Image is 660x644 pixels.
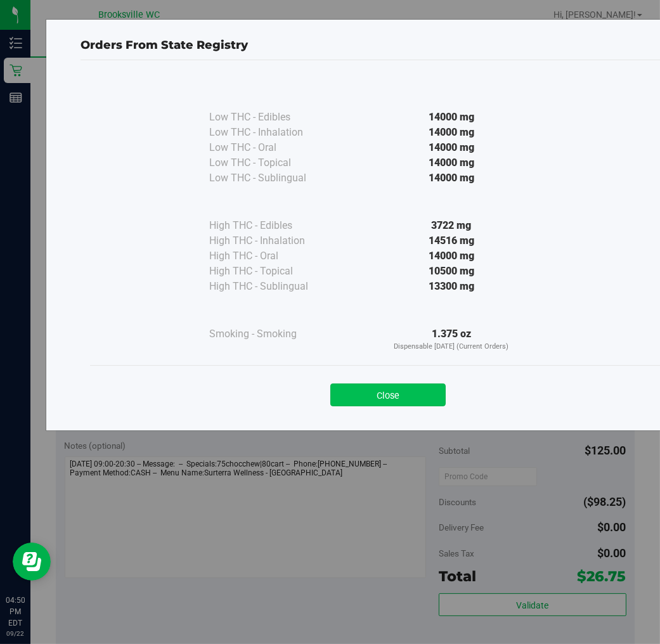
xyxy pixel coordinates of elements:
div: High THC - Inhalation [209,233,336,248]
div: High THC - Sublingual [209,279,336,294]
div: Low THC - Edibles [209,110,336,125]
div: 1.375 oz [336,326,567,352]
div: High THC - Edibles [209,218,336,233]
div: Smoking - Smoking [209,326,336,342]
div: 14000 mg [336,140,567,155]
div: Low THC - Inhalation [209,125,336,140]
div: Low THC - Sublingual [209,171,336,186]
span: Orders From State Registry [81,38,248,52]
div: 14000 mg [336,171,567,186]
iframe: Resource center [13,543,51,581]
div: 10500 mg [336,264,567,279]
div: Low THC - Oral [209,140,336,155]
button: Close [330,383,446,406]
div: 14516 mg [336,233,567,248]
div: High THC - Oral [209,248,336,264]
div: 14000 mg [336,248,567,264]
div: 14000 mg [336,155,567,171]
div: 14000 mg [336,125,567,140]
div: 13300 mg [336,279,567,294]
div: Low THC - Topical [209,155,336,171]
div: High THC - Topical [209,264,336,279]
div: 14000 mg [336,110,567,125]
p: Dispensable [DATE] (Current Orders) [336,342,567,352]
div: 3722 mg [336,218,567,233]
